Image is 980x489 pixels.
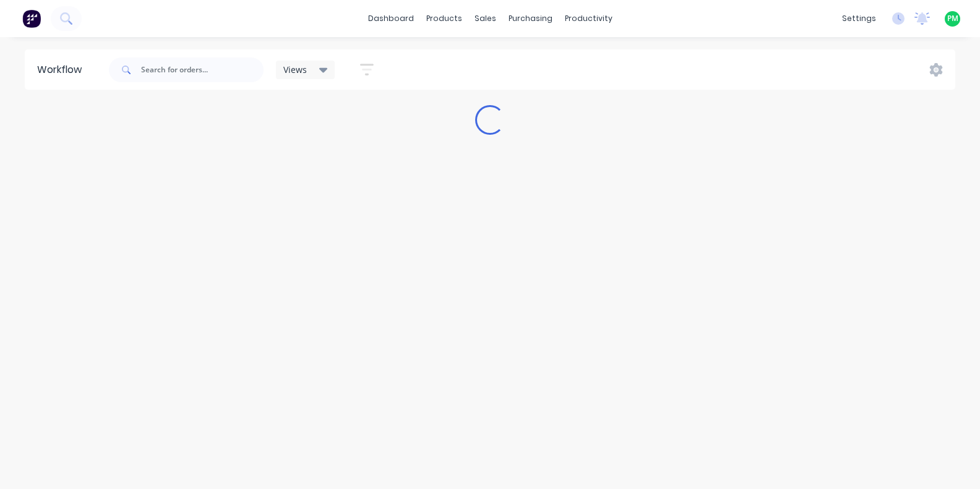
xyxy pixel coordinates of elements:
[420,9,468,28] div: products
[947,13,958,24] span: PM
[836,9,882,28] div: settings
[283,63,307,76] span: Views
[502,9,559,28] div: purchasing
[559,9,619,28] div: productivity
[22,9,41,28] img: Factory
[362,9,420,28] a: dashboard
[141,57,264,82] input: Search for orders...
[468,9,502,28] div: sales
[37,62,88,77] div: Workflow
